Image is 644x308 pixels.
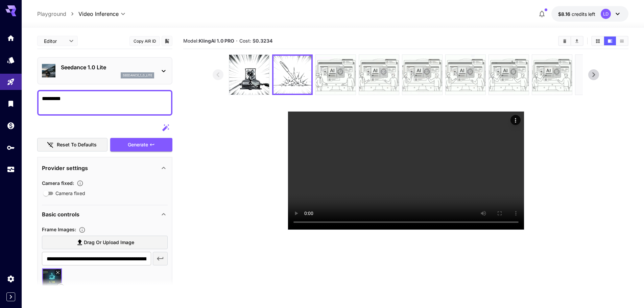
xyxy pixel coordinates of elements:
div: Actions [510,115,521,125]
span: Drag or upload image [84,238,134,247]
img: jVByHgAAAAASUVORK5CYII= [402,55,442,95]
span: Camera fixed : [42,180,74,186]
img: NtB7SAAAAAZJREFUAwC320OB9vBo7AAAAABJRU5ErkJggg== [446,55,485,95]
a: Playground [37,10,66,18]
div: Wallet [7,121,15,130]
button: Generate [110,138,172,152]
span: Video Inference [78,10,119,18]
p: Seedance 1.0 Lite [61,63,154,71]
div: Provider settings [42,160,168,176]
img: 5ZRETwAAAAGSURBVAMAA8Uz1EZm49YAAAAASUVORK5CYII= [273,56,311,94]
div: API Keys [7,143,15,152]
img: aV9OZTc25AAAAAElFTkSuQmCC [489,55,529,95]
div: Show media in grid viewShow media in video viewShow media in list view [591,36,628,46]
button: Show media in list view [616,37,628,45]
label: Drag or upload image [42,236,168,250]
div: Home [7,34,15,42]
nav: breadcrumb [37,10,78,18]
p: · [236,37,238,45]
button: Show media in grid view [592,37,604,45]
img: +MQrPNAAAABklEQVQDAJ2GuS+CJh2NAAAAAElFTkSuQmCC [229,55,269,95]
button: Copy AIR ID [129,36,160,46]
button: $8.16375LD [551,6,628,22]
span: Model: [183,38,234,44]
p: Provider settings [42,164,88,172]
span: credits left [572,11,595,17]
img: +VcAU4AAAAGSURBVAMAaanuEPuvew4AAAAASUVORK5CYII= [359,55,399,95]
button: Clear All [559,37,571,45]
button: Expand sidebar [6,292,15,301]
div: LD [601,9,611,19]
img: aytnsAAAAGSURBVAMAkib6HRC+Hf0AAAAASUVORK5CYII= [316,55,356,95]
button: Show media in video view [604,37,616,45]
div: Models [7,56,15,64]
span: Frame Images : [42,227,76,232]
img: 8A6ifAAAAAGSURBVAMA8vIDwesDsxkAAAAASUVORK5CYII= [575,55,615,95]
img: +xlHpwAAAAGSURBVAMATO3ysVx2zz0AAAAASUVORK5CYII= [532,55,572,95]
button: Reset to defaults [37,138,108,152]
span: Camera fixed [55,190,85,197]
span: Generate [128,141,148,149]
button: Upload frame images. [76,227,88,233]
b: 0.3234 [256,38,272,44]
div: Library [7,99,15,108]
p: Basic controls [42,210,79,218]
div: Settings [7,275,15,283]
span: Editor [44,38,65,45]
div: Usage [7,165,15,174]
button: Add to library [164,37,170,45]
div: Basic controls [42,206,168,222]
div: Seedance 1.0 Liteseedance_1_0_lite [42,61,168,81]
div: $8.16375 [558,10,595,18]
p: seedance_1_0_lite [123,73,152,78]
span: Cost: $ [239,38,272,44]
div: Clear AllDownload All [558,36,583,46]
div: Playground [7,78,15,86]
button: Download All [571,37,583,45]
span: $8.16 [558,11,572,17]
b: KlingAI 1.0 PRO [199,38,234,44]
